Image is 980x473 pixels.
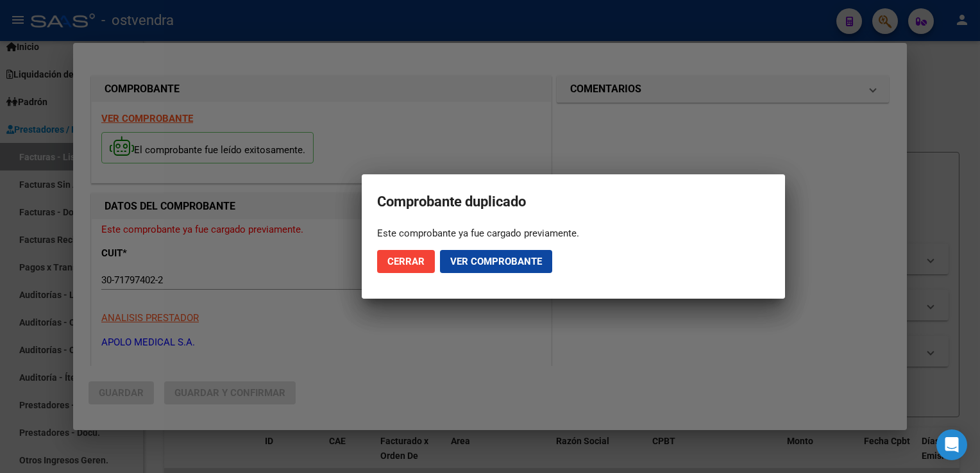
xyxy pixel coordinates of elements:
div: Open Intercom Messenger [936,429,967,460]
div: Este comprobante ya fue cargado previamente. [377,227,770,240]
button: Cerrar [377,250,435,273]
span: Cerrar [387,256,425,267]
h2: Comprobante duplicado [377,190,770,214]
button: Ver comprobante [440,250,552,273]
span: Ver comprobante [450,256,542,267]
